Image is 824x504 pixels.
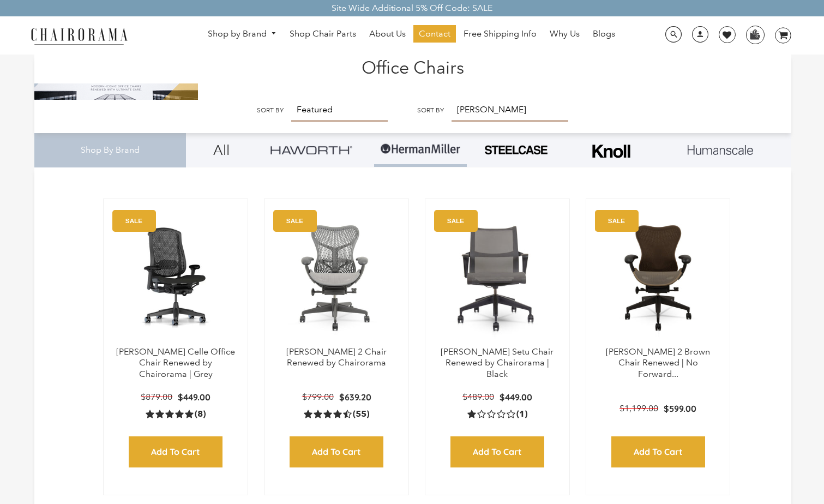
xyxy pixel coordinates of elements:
[619,403,658,413] span: $1,199.00
[467,408,527,419] a: 1.0 rating (1 votes)
[284,25,362,43] a: Shop Chair Parts
[194,133,249,167] a: All
[25,26,134,45] img: chairorama
[450,436,544,467] input: Add to Cart
[115,210,237,346] img: Herman Miller Celle Office Chair Renewed by Chairorama | Grey - chairorama
[413,25,456,43] a: Contact
[611,436,705,467] input: Add to Cart
[302,392,334,402] span: $799.00
[587,25,621,43] a: Blogs
[195,409,206,420] span: (8)
[597,210,719,346] img: Herman Miller Mirra 2 Brown Chair Renewed | No Forward Tilt | - chairorama
[380,133,461,166] img: Group-1.png
[544,25,585,43] a: Why Us
[462,392,494,402] span: $489.00
[45,55,780,78] h1: Office Chairs
[516,409,527,420] span: (1)
[34,133,185,167] div: Shop By Brand
[688,145,753,155] img: Layer_1_1.png
[116,346,235,380] a: [PERSON_NAME] Celle Office Chair Renewed by Chairorama | Grey
[180,25,642,45] nav: DesktopNavigation
[202,26,282,43] a: Shop by Brand
[286,217,303,224] text: SALE
[419,28,450,40] span: Contact
[483,144,549,156] img: PHOTO-2024-07-09-00-53-10-removebg-preview.png
[129,436,222,467] input: Add to Cart
[436,210,558,346] img: Herman Miller Setu Chair Renewed by Chairorama | Black - chairorama
[290,28,356,40] span: Shop Chair Parts
[286,346,387,368] a: [PERSON_NAME] 2 Chair Renewed by Chairorama
[115,210,237,346] a: Herman Miller Celle Office Chair Renewed by Chairorama | Grey - chairorama Herman Miller Celle Of...
[464,28,537,40] span: Free Shipping Info
[146,408,206,419] a: 5.0 rating (8 votes)
[441,346,554,380] a: [PERSON_NAME] Setu Chair Renewed by Chairorama | Black
[593,28,615,40] span: Blogs
[257,106,284,115] label: Sort by
[125,217,142,224] text: SALE
[353,409,369,420] span: (55)
[339,392,371,403] span: $639.20
[747,26,763,43] img: WhatsApp_Image_2024-07-12_at_16.23.01.webp
[290,436,383,467] input: Add to Cart
[597,210,719,346] a: Herman Miller Mirra 2 Brown Chair Renewed | No Forward Tilt | - chairorama Herman Miller Mirra 2 ...
[270,146,352,154] img: Group_4be16a4b-c81a-4a6e-a540-764d0a8faf6e.png
[664,403,696,414] span: $599.00
[369,28,406,40] span: About Us
[606,346,710,380] a: [PERSON_NAME] 2 Brown Chair Renewed | No Forward...
[275,210,398,346] img: Herman Miller Mirra 2 Chair Renewed by Chairorama - chairorama
[275,210,398,346] a: Herman Miller Mirra 2 Chair Renewed by Chairorama - chairorama Herman Miller Mirra 2 Chair Renewe...
[417,106,444,115] label: Sort by
[500,392,532,403] span: $449.00
[590,137,633,165] img: Frame_4.png
[458,25,542,43] a: Free Shipping Info
[178,392,210,403] span: $449.00
[436,210,558,346] a: Herman Miller Setu Chair Renewed by Chairorama | Black - chairorama Herman Miller Setu Chair Rene...
[608,217,625,224] text: SALE
[364,25,411,43] a: About Us
[141,392,172,402] span: $879.00
[550,28,580,40] span: Why Us
[447,217,464,224] text: SALE
[304,408,369,419] a: 4.5 rating (55 votes)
